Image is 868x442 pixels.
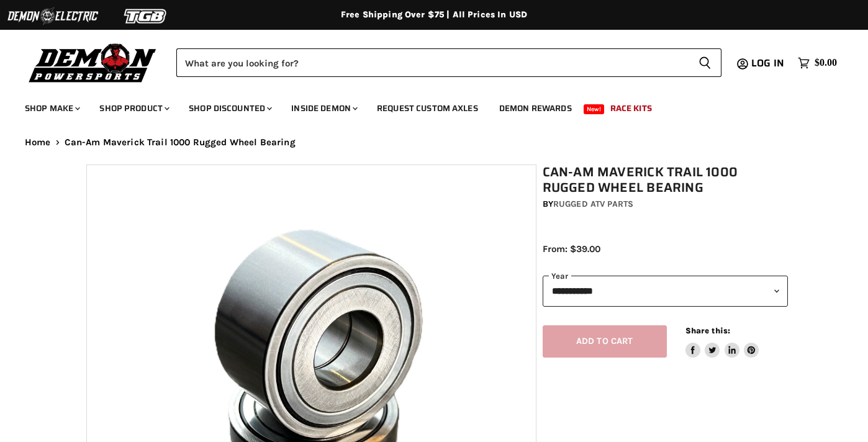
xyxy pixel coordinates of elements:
[176,48,721,77] form: Product
[751,55,784,71] span: Log in
[6,4,99,28] img: Demon Electric Logo 2
[543,276,788,306] select: year
[179,96,279,121] a: Shop Discounted
[90,96,177,121] a: Shop Product
[815,57,837,69] span: $0.00
[792,54,843,72] a: $0.00
[368,96,487,121] a: Request Custom Axles
[746,58,792,69] a: Log in
[553,199,633,209] a: Rugged ATV Parts
[16,91,834,121] ul: Main menu
[601,96,661,121] a: Race Kits
[543,197,788,211] div: by
[65,137,296,148] span: Can-Am Maverick Trail 1000 Rugged Wheel Bearing
[25,137,51,148] a: Home
[689,48,721,77] button: Search
[99,4,192,28] img: TGB Logo 2
[282,96,365,121] a: Inside Demon
[543,165,788,196] h1: Can-Am Maverick Trail 1000 Rugged Wheel Bearing
[685,326,730,335] span: Share this:
[25,40,161,84] img: Demon Powersports
[16,96,88,121] a: Shop Make
[543,243,600,255] span: From: $39.00
[176,48,689,77] input: Search
[490,96,581,121] a: Demon Rewards
[584,104,605,114] span: New!
[685,325,759,358] aside: Share this:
